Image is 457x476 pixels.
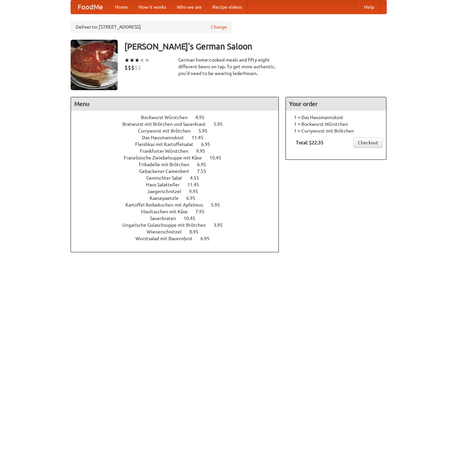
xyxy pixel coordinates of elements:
span: Bockwurst Würstchen [141,115,194,120]
span: Frikadelle mit Brötchen [139,162,196,167]
a: Recipe videos [207,0,247,14]
a: Wienerschnitzel 8.95 [147,229,211,234]
a: Haus Salatteller 11.45 [146,182,212,187]
a: Who we are [172,0,207,14]
a: Home [110,0,133,14]
span: Kaesepaetzle [150,195,185,201]
span: 8.95 [189,229,205,234]
a: How it works [133,0,172,14]
span: 7.55 [197,169,213,174]
li: 1 × Currywurst mit Brötchen [289,127,383,134]
span: Das Hausmannskost [142,135,191,140]
a: Kartoffel Reibekuchen mit Apfelmus 5.95 [125,202,232,208]
span: 10.45 [210,155,228,160]
li: ★ [124,57,129,64]
a: Frankfurter Würstchen 9.95 [140,148,218,154]
a: Wurstsalad mit Bauernbrot 6.95 [136,236,222,241]
li: ★ [129,57,135,64]
span: 6.95 [200,236,216,241]
span: 9.95 [189,189,205,194]
span: 4.95 [195,115,211,120]
span: Gebackener Camenbert [139,169,196,174]
span: Currywurst mit Brötchen [138,128,197,134]
li: ★ [145,57,150,64]
li: $ [131,64,135,71]
span: 5.95 [211,202,227,208]
a: Sauerbraten 10.45 [150,216,208,221]
div: German home-cooked meals and fifty-eight different beers on tap. To get more authentic, you'd nee... [178,57,279,77]
li: ★ [135,57,140,64]
b: Total: $22.35 [296,140,323,145]
span: 4.55 [190,175,206,181]
a: Fleishkas mit Kartoffelsalat 6.95 [135,142,223,147]
span: Maultaschen mit Käse [141,209,194,214]
li: 1 × Das Hausmannskost [289,114,383,121]
span: 7.95 [195,209,211,214]
span: Jaegerschnitzel [147,189,188,194]
li: 1 × Bockwurst Würstchen [289,121,383,127]
li: $ [135,64,138,71]
span: Französische Zwiebelsuppe mit Käse [124,155,208,160]
span: 3.95 [214,222,229,228]
span: Wienerschnitzel [147,229,188,234]
h3: [PERSON_NAME]'s German Saloon [124,40,387,53]
a: Jaegerschnitzel 9.95 [147,189,211,194]
h4: Menu [71,97,279,111]
a: Frikadelle mit Brötchen 6.95 [139,162,219,167]
div: Deliver to: [STREET_ADDRESS] [71,21,232,33]
span: 11.45 [192,135,210,140]
span: Frankfurter Würstchen [140,148,195,154]
a: Ungarische Gulaschsuppe mit Brötchen 3.95 [122,222,235,228]
span: Sauerbraten [150,216,183,221]
a: Französische Zwiebelsuppe mit Käse 10.45 [124,155,234,160]
span: 5.95 [214,121,229,127]
span: 11.45 [187,182,206,187]
span: Wurstsalad mit Bauernbrot [136,236,199,241]
a: Maultaschen mit Käse 7.95 [141,209,217,214]
span: 5.95 [198,128,214,134]
span: 10.45 [184,216,202,221]
span: 6.95 [201,142,217,147]
span: Gemischter Salat [146,175,189,181]
a: FoodMe [71,0,110,14]
li: ★ [140,57,145,64]
a: Checkout [353,138,383,148]
span: 6.95 [186,195,202,201]
span: 9.95 [196,148,212,154]
h4: Your order [286,97,386,111]
a: Currywurst mit Brötchen 5.95 [138,128,220,134]
span: Ungarische Gulaschsuppe mit Brötchen [122,222,213,228]
a: Kaesepaetzle 6.95 [150,195,208,201]
span: Fleishkas mit Kartoffelsalat [135,142,200,147]
a: Help [359,0,380,14]
li: $ [138,64,141,71]
span: 6.95 [197,162,213,167]
a: Change [211,24,227,30]
a: Gemischter Salat 4.55 [146,175,212,181]
li: $ [128,64,131,71]
img: angular.jpg [71,40,118,90]
span: Haus Salatteller [146,182,186,187]
span: Kartoffel Reibekuchen mit Apfelmus [125,202,210,208]
a: Bratwurst mit Brötchen und Sauerkraut 5.95 [122,121,235,127]
span: Bratwurst mit Brötchen und Sauerkraut [122,121,213,127]
a: Das Hausmannskost 11.45 [142,135,216,140]
li: $ [124,64,128,71]
a: Gebackener Camenbert 7.55 [139,169,219,174]
a: Bockwurst Würstchen 4.95 [141,115,217,120]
